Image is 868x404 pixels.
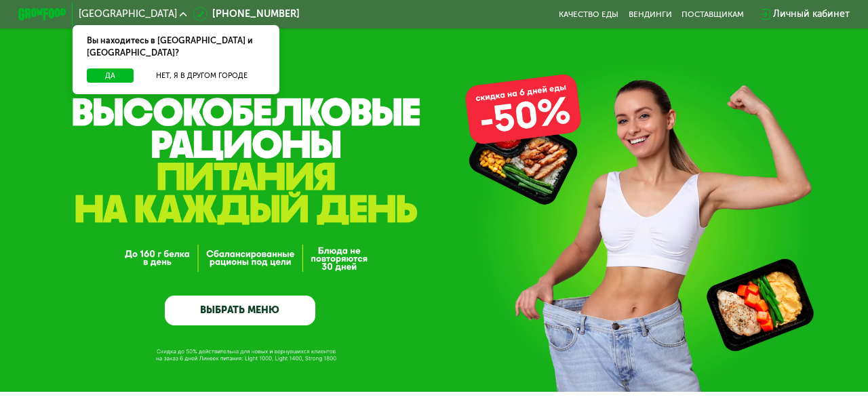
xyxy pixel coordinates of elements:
span: [GEOGRAPHIC_DATA] [79,9,177,19]
a: [PHONE_NUMBER] [193,7,300,21]
a: Качество еды [559,9,618,19]
button: Нет, я в другом городе [138,68,265,83]
div: Вы находитесь в [GEOGRAPHIC_DATA] и [GEOGRAPHIC_DATA]? [73,25,280,68]
div: поставщикам [682,9,744,19]
a: ВЫБРАТЬ МЕНЮ [165,296,315,325]
a: Вендинги [629,9,672,19]
div: Личный кабинет [773,7,850,21]
button: Да [87,68,134,83]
